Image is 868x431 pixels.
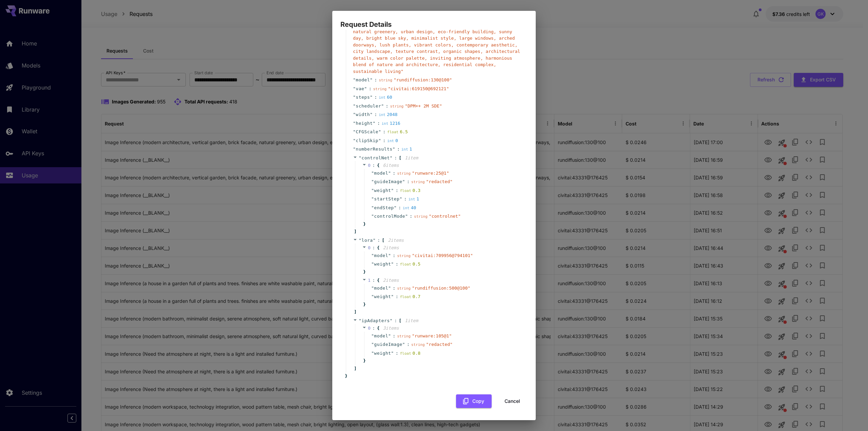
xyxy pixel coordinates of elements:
span: : [377,120,380,127]
span: 6 item s [383,163,399,168]
span: " [378,138,381,143]
span: : [398,204,401,211]
span: : [372,244,375,251]
span: int [379,95,386,100]
div: 0 [387,137,398,144]
span: : [372,277,375,284]
span: : [396,187,398,194]
span: ] [353,365,357,372]
span: int [403,206,410,210]
span: " [371,205,374,210]
span: " [388,171,391,176]
span: { [377,325,380,332]
span: 0 [368,326,371,331]
span: " [381,103,384,109]
span: string [411,342,425,347]
span: " [394,205,397,210]
span: " [353,146,356,152]
span: : [374,77,377,83]
span: : [374,94,377,101]
button: Copy [456,394,492,408]
span: } [362,357,366,364]
span: " [405,214,408,219]
span: height [356,120,373,127]
span: string [397,171,411,176]
div: 2048 [379,111,397,118]
span: " [353,103,356,109]
span: startStep [374,196,399,202]
span: model [374,252,388,259]
span: " [371,294,374,299]
span: " runware:105@1 " [412,333,452,338]
span: " [353,129,356,134]
div: 40 [403,204,416,211]
span: weight [374,350,391,357]
span: " [353,77,356,82]
span: " [359,155,361,160]
span: string [397,286,411,291]
span: " [371,351,374,356]
span: " [371,253,374,258]
span: " [353,121,356,126]
span: " [378,129,381,134]
span: " [393,146,395,152]
span: lora [361,238,373,243]
span: float [387,130,398,134]
span: : [374,111,377,118]
span: weight [374,293,391,300]
span: 3 item s [383,326,399,331]
div: 1 [408,196,419,202]
span: } [362,269,366,275]
span: " [391,294,394,299]
span: : [377,237,380,244]
div: 6.5 [387,129,408,135]
h2: Request Details [332,11,536,30]
span: : [397,146,400,153]
span: clipSkip [356,137,378,144]
span: : [396,350,398,357]
span: numberResults [356,146,392,153]
span: " [371,261,374,267]
span: guideImage [374,341,402,348]
span: [ [399,155,401,161]
span: string [411,180,425,184]
span: " [391,261,394,267]
span: : [396,261,398,268]
span: model [374,170,388,177]
div: 1 [401,146,412,153]
span: " [399,196,402,201]
span: : [393,333,395,339]
span: " [388,286,391,291]
span: ] [353,228,357,235]
span: int [379,113,386,117]
span: 2 item s [383,278,399,283]
span: " DPM++ 2M SDE " [405,103,442,109]
span: " [353,138,356,143]
span: weight [374,261,391,268]
span: " [373,238,376,243]
span: " [370,95,373,100]
div: 0.8 [400,350,420,357]
span: : [372,325,375,332]
span: " controlnet " [429,214,461,219]
span: : [386,103,389,110]
span: 2 item s [383,245,399,250]
span: { [377,277,380,284]
span: " [371,196,374,201]
span: { [377,162,380,169]
span: } [344,373,348,379]
span: float [400,351,411,356]
span: scheduler [356,103,381,110]
span: " civitai:619150@692121 " [388,86,449,91]
span: " [353,112,356,117]
div: 0.7 [400,293,420,300]
span: string [379,78,392,82]
span: 0 [368,163,371,168]
span: " [373,121,375,126]
span: weight [374,187,391,194]
span: : [396,293,398,300]
span: } [362,301,366,308]
span: " [364,86,367,91]
span: ipAdapters [361,318,390,323]
span: model [374,285,388,292]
